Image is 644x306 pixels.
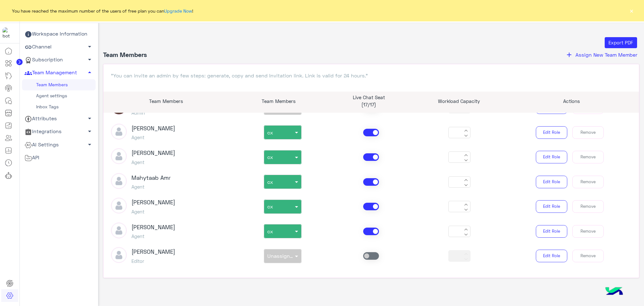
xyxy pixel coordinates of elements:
[508,98,634,105] p: Actions
[131,233,175,239] h5: Agent
[131,110,175,116] h5: Admin
[131,224,175,231] h3: [PERSON_NAME]
[329,94,409,101] p: Live Chat Seat
[103,98,229,105] p: Team Members
[419,98,499,105] p: Workload Capacity
[22,54,96,66] a: Subscription
[572,200,604,213] button: Remove
[111,173,127,189] img: defaultAdmin.png
[22,138,96,151] a: AI Settings
[22,66,96,79] a: Team Management
[86,69,93,76] span: arrow_drop_up
[563,51,639,59] button: addAssign New Team Member
[572,225,604,238] button: Remove
[22,125,96,138] a: Integrations
[238,98,319,105] p: Team Members
[86,43,93,50] span: arrow_drop_down
[111,124,127,139] img: defaultAdmin.png
[575,52,637,58] span: Assign New Team Member
[22,101,96,112] a: Inbox Tags
[22,151,96,164] a: API
[536,151,567,163] button: Edit Role
[131,184,171,190] h5: Agent
[25,154,39,162] span: API
[572,126,604,139] button: Remove
[329,101,409,108] p: (17/17)
[572,250,604,262] button: Remove
[628,8,635,14] button: ×
[22,79,96,90] a: Team Members
[86,115,93,122] span: arrow_drop_down
[12,8,193,14] span: You have reached the maximum number of the users of free plan you can !
[22,112,96,125] a: Attributes
[22,28,96,41] a: Workspace Information
[536,200,567,213] button: Edit Role
[103,51,147,59] h4: Team Members
[131,134,175,140] h5: Agent
[572,151,604,163] button: Remove
[111,198,127,213] img: defaultAdmin.png
[131,199,175,206] h3: [PERSON_NAME]
[605,37,637,48] button: Export PDF
[131,258,175,264] h5: Editor
[22,90,96,101] a: Agent settings
[608,40,633,45] span: Export PDF
[3,27,14,39] img: 1403182699927242
[267,179,273,185] span: cx
[131,125,175,132] h3: [PERSON_NAME]
[267,228,273,234] span: cx
[86,127,93,135] span: arrow_drop_down
[111,223,127,238] img: defaultAdmin.png
[603,281,625,303] img: hulul-logo.png
[22,41,96,54] a: Channel
[131,159,175,165] h5: Agent
[86,56,93,63] span: arrow_drop_down
[131,209,175,214] h5: Agent
[536,250,567,262] button: Edit Role
[86,141,93,148] span: arrow_drop_down
[572,176,604,188] button: Remove
[111,72,632,79] p: "You can invite an admin by few steps: generate, copy and send Invitation link. Link is valid for...
[164,8,192,14] a: Upgrade Now
[131,248,175,255] h3: [PERSON_NAME]
[131,174,171,181] h3: Mahytaab Amr
[565,51,573,59] i: add
[131,150,175,156] h3: [PERSON_NAME]
[536,126,567,139] button: Edit Role
[536,225,567,238] button: Edit Role
[111,148,127,164] img: defaultAdmin.png
[536,176,567,188] button: Edit Role
[111,247,127,263] img: defaultAdmin.png
[267,129,273,135] span: cx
